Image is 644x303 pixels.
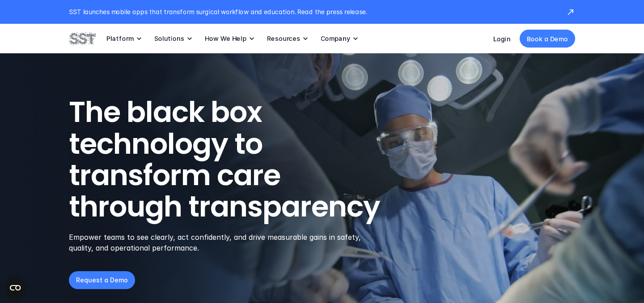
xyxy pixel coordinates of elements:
[154,35,184,43] p: Solutions
[267,35,300,43] p: Resources
[205,35,246,43] p: How We Help
[69,232,373,253] p: Empower teams to see clearly, act confidently, and drive measurable gains in safety, quality, and...
[527,34,568,43] p: Book a Demo
[493,35,511,43] a: Login
[69,96,423,223] h1: The black box technology to transform care through transparency
[4,277,26,299] button: Open CMP widget
[69,31,96,46] img: SST logo
[76,275,128,285] p: Request a Demo
[520,30,575,48] a: Book a Demo
[69,7,557,17] p: SST launches mobile apps that transform surgical workflow and education. Read the press release.
[321,35,350,43] p: Company
[69,271,135,289] a: Request a Demo
[106,24,144,53] a: Platform
[106,35,134,43] p: Platform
